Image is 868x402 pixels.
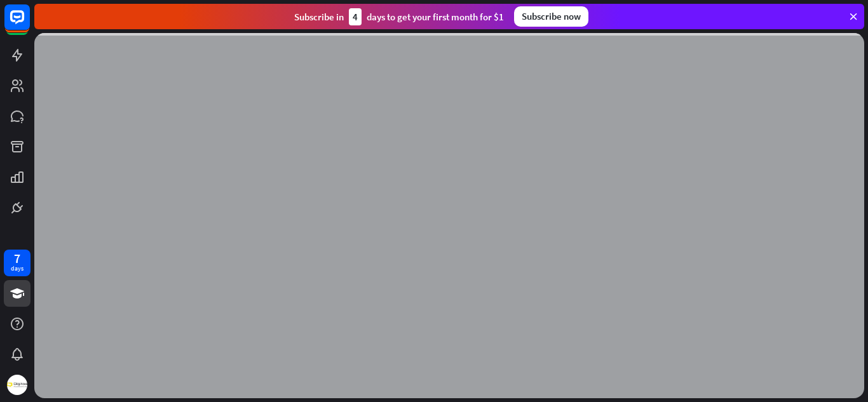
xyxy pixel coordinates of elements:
div: Subscribe now [514,6,588,27]
div: 7 [14,253,20,264]
div: days [11,264,24,273]
div: 4 [349,8,362,25]
div: Subscribe in days to get your first month for $1 [294,8,504,25]
a: 7 days [4,250,31,276]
